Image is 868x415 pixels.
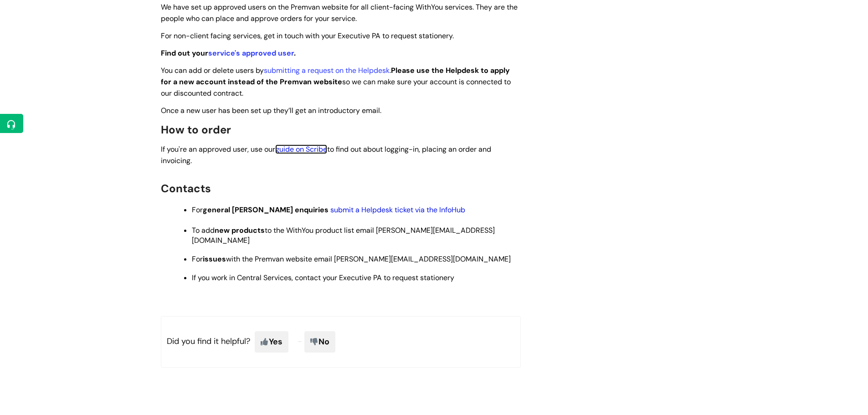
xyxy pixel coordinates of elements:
span: Yes [255,331,288,352]
a: guide on Scribe [275,144,327,154]
a: service's approved user [208,48,294,58]
a: submit a Helpdesk ticket via the InfoHub [330,205,465,215]
span: Contacts [161,181,211,195]
strong: issues [203,254,226,264]
strong: Find out your . [161,48,296,58]
span: You can add or delete users by . [161,66,391,75]
li: For [192,204,521,217]
span: No [304,331,335,352]
span: For non-client facing services, get in touch with your Executive PA to request stationery. [161,31,454,41]
span: For with the Premvan website email [PERSON_NAME][EMAIL_ADDRESS][DOMAIN_NAME] [192,254,511,264]
span: Once a new user has been set up they’ll get an introductory email. [161,106,381,115]
strong: new products [215,225,265,235]
span: We have set up approved users on the Premvan website for all client-facing WithYou services. They... [161,2,518,23]
span: so we can make sure your account is connected to our discounted contract. [161,66,511,98]
strong: general [PERSON_NAME] enquiries [203,205,329,215]
p: Did you find it helpful? [161,316,521,367]
span: If you work in Central Services, contact your Executive PA to request stationery [192,273,454,282]
a: submitting a request on the Helpdesk [264,66,390,75]
span: How to order [161,123,231,137]
span: To add to the WithYou product list email [PERSON_NAME][EMAIL_ADDRESS][DOMAIN_NAME] [192,225,495,245]
span: If you're an approved user, use our to find out about logging-in, placing an order and invoicing. [161,144,491,165]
